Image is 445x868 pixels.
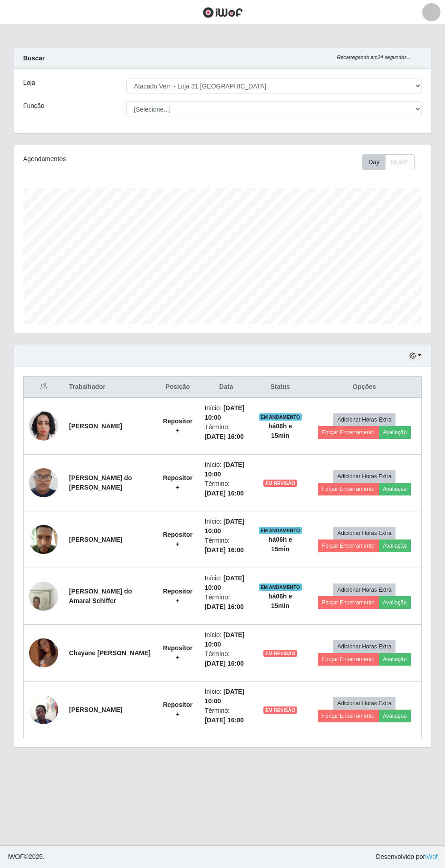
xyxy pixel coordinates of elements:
div: Agendamentos [23,154,181,164]
strong: Repositor + [163,588,193,604]
time: [DATE] 10:00 [205,574,245,591]
span: EM REVISÃO [263,650,297,657]
strong: Repositor + [163,417,193,434]
li: Término: [205,593,248,612]
li: Término: [205,536,248,555]
time: [DATE] 16:00 [205,660,244,667]
button: Adicionar Horas Extra [333,640,396,653]
strong: há 06 h e 15 min [268,536,292,553]
th: Opções [307,377,422,398]
strong: [PERSON_NAME] [69,536,122,543]
a: iWof [425,853,438,860]
li: Início: [205,574,248,593]
strong: Repositor + [163,474,193,491]
label: Loja [23,78,35,88]
button: Avaliação [379,596,411,609]
strong: há 06 h e 15 min [268,593,292,609]
span: © 2025 . [7,852,44,862]
button: Adicionar Horas Extra [333,527,396,539]
li: Início: [205,403,248,422]
img: CoreUI Logo [203,7,243,18]
time: [DATE] 10:00 [205,688,245,705]
button: Adicionar Horas Extra [333,413,396,426]
button: Forçar Encerramento [318,426,379,439]
div: First group [362,154,415,170]
div: Toolbar with button groups [362,154,422,170]
span: EM ANDAMENTO [259,527,302,534]
i: Recarregando em 24 segundos... [337,54,411,60]
button: Avaliação [379,483,411,495]
li: Início: [205,687,248,706]
time: [DATE] 16:00 [205,433,244,440]
time: [DATE] 10:00 [205,631,245,648]
li: Término: [205,706,248,725]
span: EM REVISÃO [263,706,297,714]
img: 1750291680875.jpeg [29,457,58,509]
img: 1756477615226.jpeg [29,627,58,679]
time: [DATE] 16:00 [205,603,244,610]
time: [DATE] 16:00 [205,716,244,724]
button: Adicionar Horas Extra [333,697,396,710]
img: 1752162056922.jpeg [29,520,58,559]
strong: [PERSON_NAME] do [PERSON_NAME] [69,474,132,491]
time: [DATE] 10:00 [205,404,245,421]
span: EM ANDAMENTO [259,413,302,421]
li: Término: [205,649,248,668]
th: Trabalhador [64,377,156,398]
li: Término: [205,479,248,498]
strong: Repositor + [163,701,193,718]
button: Forçar Encerramento [318,483,379,495]
li: Início: [205,517,248,536]
li: Início: [205,630,248,649]
strong: [PERSON_NAME] [69,422,122,430]
span: EM REVISÃO [263,480,297,487]
time: [DATE] 10:00 [205,518,245,535]
li: Início: [205,460,248,479]
button: Avaliação [379,426,411,439]
button: Forçar Encerramento [318,710,379,722]
strong: Repositor + [163,531,193,548]
img: 1753632614245.jpeg [29,570,58,622]
button: Day [362,154,386,170]
time: [DATE] 16:00 [205,490,244,497]
strong: Buscar [23,54,44,62]
span: Desenvolvido por [376,852,438,862]
img: 1756672317215.jpeg [29,690,58,729]
button: Avaliação [379,710,411,722]
button: Forçar Encerramento [318,653,379,666]
button: Month [385,154,415,170]
button: Avaliação [379,653,411,666]
li: Término: [205,422,248,441]
button: Avaliação [379,539,411,552]
button: Forçar Encerramento [318,539,379,552]
span: IWOF [7,853,24,860]
img: 1745611650162.jpeg [29,394,58,458]
strong: [PERSON_NAME] do Amaral Schiffer [69,588,132,604]
strong: Repositor + [163,644,193,661]
button: Adicionar Horas Extra [333,470,396,483]
time: [DATE] 16:00 [205,546,244,554]
time: [DATE] 10:00 [205,461,245,478]
button: Adicionar Horas Extra [333,584,396,596]
button: Forçar Encerramento [318,596,379,609]
strong: [PERSON_NAME] [69,706,122,713]
th: Status [253,377,307,398]
th: Posição [156,377,199,398]
span: EM ANDAMENTO [259,584,302,591]
label: Função [23,101,44,111]
strong: há 06 h e 15 min [268,422,292,439]
th: Data [199,377,253,398]
strong: Chayane [PERSON_NAME] [69,649,151,657]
